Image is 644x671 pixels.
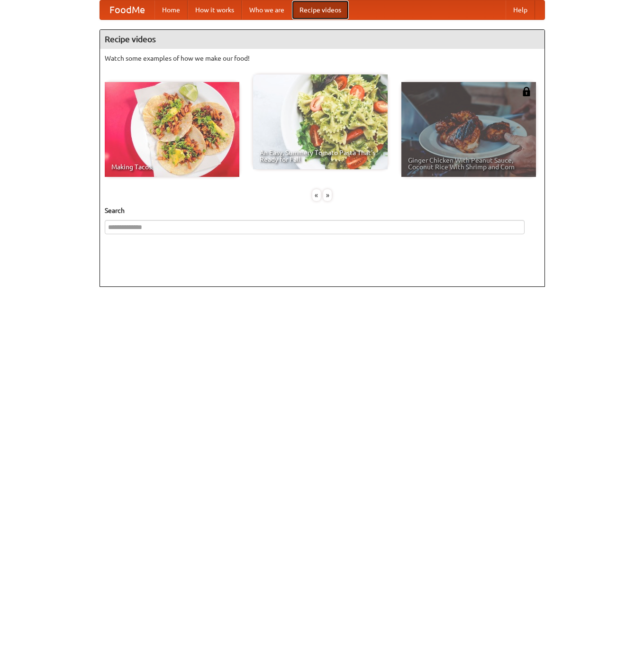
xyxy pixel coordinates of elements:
a: Home [154,0,188,19]
div: » [323,189,332,201]
div: « [312,189,321,201]
img: 483408.png [522,87,531,96]
span: Making Tacos [111,164,233,170]
a: How it works [188,0,242,19]
a: Who we are [242,0,292,19]
a: Help [506,0,535,19]
a: FoodMe [100,0,154,19]
h4: Recipe videos [100,30,544,49]
a: Recipe videos [292,0,349,19]
a: An Easy, Summery Tomato Pasta That's Ready for Fall [253,74,388,169]
span: An Easy, Summery Tomato Pasta That's Ready for Fall [260,149,381,163]
p: Watch some examples of how we make our food! [105,54,540,63]
h5: Search [105,206,540,215]
a: Making Tacos [105,82,239,177]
